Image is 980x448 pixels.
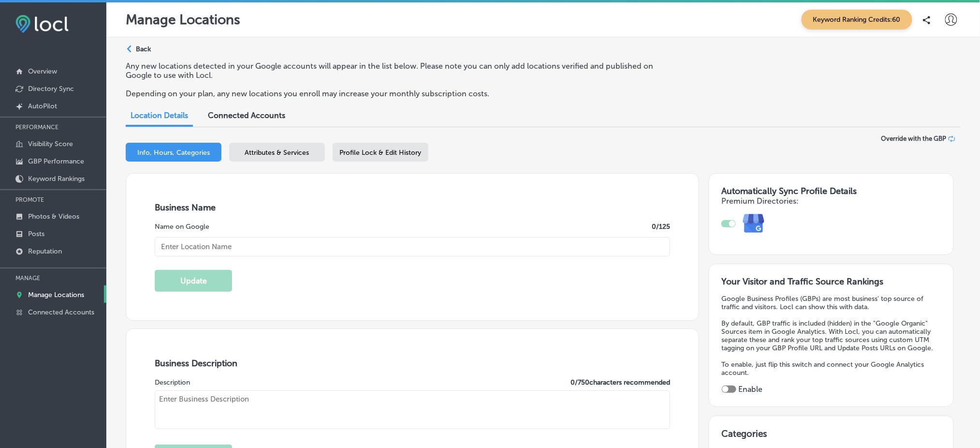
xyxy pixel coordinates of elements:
[722,295,941,311] p: Google Business Profiles (GBPs) are most business' top source of traffic and visitors. Locl can s...
[739,385,763,394] label: Enable
[155,378,190,387] label: Description
[340,149,422,157] span: Profile Lock & Edit History
[28,85,74,93] p: Directory Sync
[155,270,232,292] button: Update
[28,140,73,148] p: Visibility Score
[131,111,188,120] span: Location Details
[721,196,941,206] h4: Premium Directories:
[652,223,670,231] label: 0 /125
[722,319,941,352] p: By default, GBP traffic is included (hidden) in the "Google Organic" Sources item in Google Analy...
[28,247,62,255] p: Reputation
[736,206,772,242] img: e7ababfa220611ac49bdb491a11684a6.png
[570,378,670,387] label: 0 / 750 characters recommended
[721,428,941,443] h3: Categories
[137,149,210,157] span: Info, Hours, Categories
[155,202,670,213] h3: Business Name
[126,61,669,80] p: Any new locations detected in your Google accounts will appear in the list below. Please note you...
[155,237,670,256] input: Enter Location Name
[155,223,209,231] label: Name on Google
[28,230,44,238] p: Posts
[126,12,240,28] p: Manage Locations
[28,308,94,316] p: Connected Accounts
[802,10,912,30] span: Keyword Ranking Credits: 60
[28,102,57,110] p: AutoPilot
[28,157,84,165] p: GBP Performance
[722,360,941,377] p: To enable, just flip this switch and connect your Google Analytics account.
[155,358,670,369] h3: Business Description
[722,276,941,287] h3: Your Visitor and Traffic Source Rankings
[208,111,285,120] span: Connected Accounts
[245,149,309,157] span: Attributes & Services
[28,212,79,221] p: Photos & Videos
[126,89,669,98] p: Depending on your plan, any new locations you enroll may increase your monthly subscription costs.
[881,135,946,142] span: Override with the GBP
[721,186,941,196] h3: Automatically Sync Profile Details
[136,45,151,53] p: Back
[28,67,57,75] p: Overview
[28,291,84,299] p: Manage Locations
[28,175,85,183] p: Keyword Rankings
[15,15,69,33] img: fda3e92497d09a02dc62c9cd864e3231.png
